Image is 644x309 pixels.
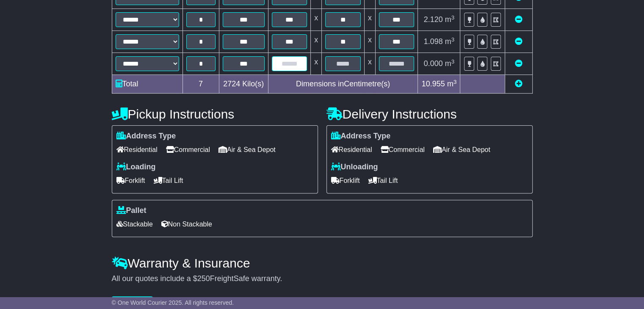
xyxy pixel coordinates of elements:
[116,132,176,141] label: Address Type
[311,9,322,31] td: x
[223,80,240,88] span: 2724
[445,59,455,68] span: m
[218,143,276,156] span: Air & Sea Depot
[154,174,183,187] span: Tail Lift
[515,59,522,68] a: Remove this item
[447,80,457,88] span: m
[112,107,318,121] h4: Pickup Instructions
[311,53,322,75] td: x
[331,174,360,187] span: Forklift
[364,31,375,53] td: x
[182,75,219,94] td: 7
[116,163,156,172] label: Loading
[331,163,378,172] label: Unloading
[116,143,158,156] span: Residential
[331,143,372,156] span: Residential
[424,59,443,68] span: 0.000
[451,58,455,65] sup: 3
[116,218,153,231] span: Stackable
[311,31,322,53] td: x
[445,15,455,24] span: m
[116,174,145,187] span: Forklift
[451,14,455,21] sup: 3
[445,37,455,46] span: m
[381,143,425,156] span: Commercial
[116,206,146,215] label: Pallet
[166,143,210,156] span: Commercial
[364,9,375,31] td: x
[368,174,398,187] span: Tail Lift
[453,79,457,85] sup: 3
[268,75,418,94] td: Dimensions in Centimetre(s)
[112,299,234,306] span: © One World Courier 2025. All rights reserved.
[424,37,443,46] span: 1.098
[112,256,533,270] h4: Warranty & Insurance
[112,274,533,284] div: All our quotes include a $ FreightSafe warranty.
[112,75,182,94] td: Total
[515,15,522,24] a: Remove this item
[219,75,268,94] td: Kilo(s)
[364,53,375,75] td: x
[331,132,391,141] label: Address Type
[424,15,443,24] span: 2.120
[422,80,445,88] span: 10.955
[326,107,533,121] h4: Delivery Instructions
[161,218,212,231] span: Non Stackable
[451,36,455,43] sup: 3
[433,143,490,156] span: Air & Sea Depot
[515,80,522,88] a: Add new item
[515,37,522,46] a: Remove this item
[197,274,210,283] span: 250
